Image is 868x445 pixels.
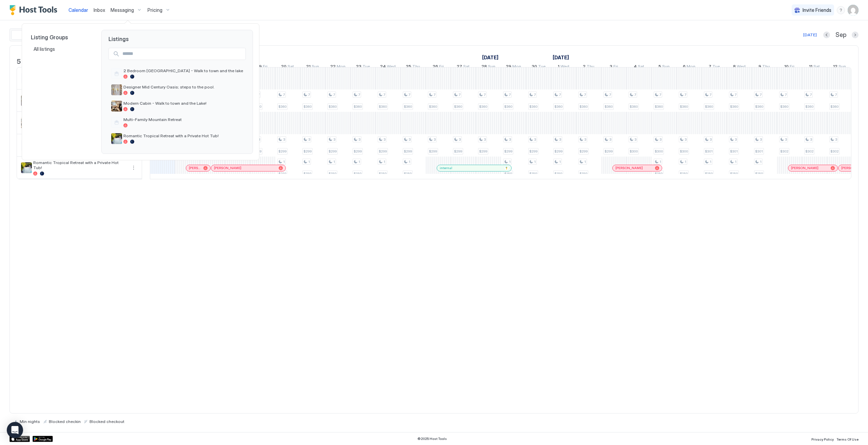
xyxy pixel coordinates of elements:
[34,46,56,52] span: All listings
[123,117,243,122] span: Multi-Family Mountain Retreat
[111,133,122,144] div: listing image
[123,84,243,89] span: Designer Mid Century Oasis; steps to the pool.
[7,422,23,438] div: Open Intercom Messenger
[120,48,245,60] input: Input Field
[123,133,243,138] span: Romantic Tropical Retreat with a Private Hot Tub!
[31,34,91,41] span: Listing Groups
[111,101,122,112] div: listing image
[102,30,253,42] span: Listings
[111,84,122,95] div: listing image
[123,101,243,106] span: Modern Cabin - Walk to town and the Lake!
[123,68,243,73] span: 2 Bedroom [GEOGRAPHIC_DATA] - Walk to town and the lake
